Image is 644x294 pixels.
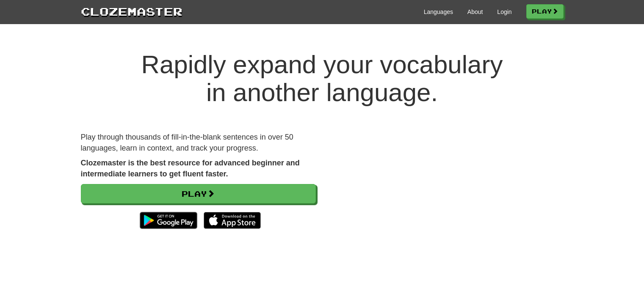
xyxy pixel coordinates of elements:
[81,132,316,154] p: Play through thousands of fill-in-the-blank sentences in over 50 languages, learn in context, and...
[526,4,564,19] a: Play
[81,3,182,19] a: Clozemaster
[424,8,453,16] a: Languages
[204,212,261,229] img: Download_on_the_App_Store_Badge_US-UK_135x40-25178aeef6eb6b83b96f5f2d004eda3bffbb37122de64afbaef7...
[81,159,300,178] strong: Clozemaster is the best resource for advanced beginner and intermediate learners to get fluent fa...
[497,8,511,16] a: Login
[81,184,316,203] a: Play
[135,208,201,233] img: Get it on Google Play
[467,8,483,16] a: About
